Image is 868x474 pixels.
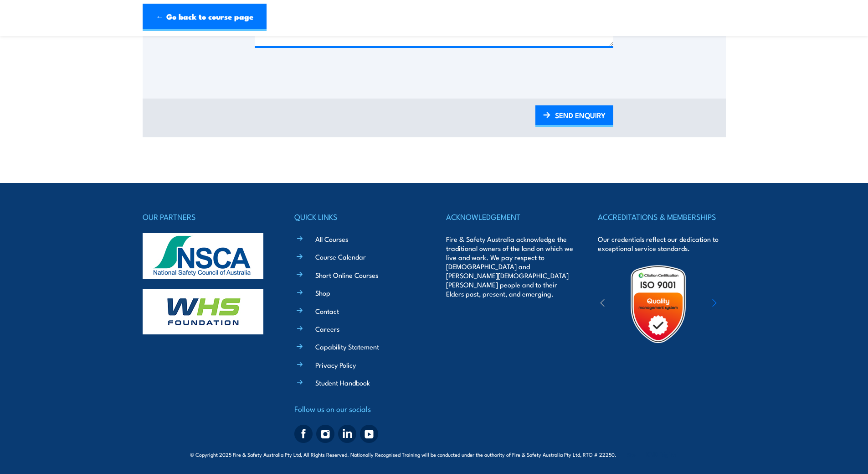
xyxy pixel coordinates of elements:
a: Student Handbook [315,378,370,387]
h4: ACKNOWLEDGEMENT [446,210,574,223]
a: Privacy Policy [315,360,356,370]
p: Fire & Safety Australia acknowledge the traditional owners of the land on which we live and work.... [446,234,574,298]
a: Careers [315,324,339,333]
img: ewpa-logo [699,288,778,320]
a: Short Online Courses [315,270,378,280]
p: Our credentials reflect our dedication to exceptional service standards. [598,234,725,253]
a: All Courses [315,234,348,244]
span: © Copyright 2025 Fire & Safety Australia Pty Ltd, All Rights Reserved. Nationally Recognised Trai... [190,450,678,458]
a: Contact [315,306,339,316]
img: nsca-logo-footer [143,233,263,279]
a: Capability Statement [315,342,379,351]
img: whs-logo-footer [143,289,263,334]
img: Untitled design (19) [618,264,698,344]
a: Shop [315,288,330,297]
a: KND Digital [646,449,678,458]
h4: Follow us on our socials [294,402,422,415]
a: Course Calendar [315,252,366,261]
h4: ACCREDITATIONS & MEMBERSHIPS [598,210,725,223]
h4: OUR PARTNERS [143,210,270,223]
h4: QUICK LINKS [294,210,422,223]
span: Site: [627,451,678,458]
a: ← Go back to course page [143,4,267,31]
a: SEND ENQUIRY [535,105,613,127]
